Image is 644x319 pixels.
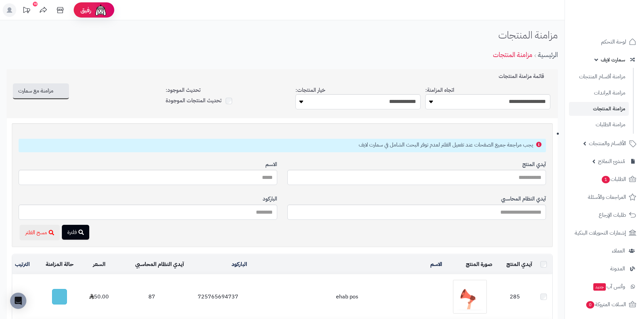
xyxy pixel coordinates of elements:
[295,83,325,94] label: خيار المنتجات:
[38,255,81,274] td: حالة المزامنة
[602,176,610,183] span: 1
[453,280,487,314] img: ehab pos
[593,282,625,291] span: وآتس آب
[569,278,640,295] a: وآتس آبجديد
[569,296,640,313] a: السلات المتروكة0
[569,225,640,241] a: إشعارات التحويلات البنكية
[589,139,626,148] span: الأقسام والمنتجات
[586,300,626,309] span: السلات المتروكة
[501,195,546,203] label: آيدي النظام المحاسبي
[601,175,626,184] span: الطلبات
[495,255,535,274] td: آيدي المنتج
[12,274,38,319] td: 1
[250,274,445,319] td: ehab pos
[166,83,200,94] label: تحديث الموجود:
[81,255,118,274] td: السعر
[10,293,26,309] div: Open Intercom Messenger
[538,50,558,60] a: الرئيسية
[425,83,454,94] label: اتجاه المزامنة:
[445,255,495,274] td: صورة المنتج
[598,157,625,166] span: مُنشئ النماذج
[569,34,640,50] a: لوحة التحكم
[588,192,626,202] span: المراجعات والأسئلة
[599,210,626,220] span: طلبات الإرجاع
[117,274,187,319] td: 87
[569,261,640,277] a: المدونة
[80,6,91,14] span: رفيق
[62,225,89,240] button: فلترة
[569,207,640,223] a: طلبات الإرجاع
[493,50,532,60] a: مزامنة المنتجات
[20,225,60,240] button: مسح الفلتر
[569,70,629,84] a: مزامنة أقسام المنتجات
[117,255,187,274] td: آيدي النظام المحاسبي
[81,274,118,319] td: 50.00
[430,260,442,268] a: الاسم
[575,228,626,238] span: إشعارات التحويلات البنكية
[166,97,221,105] label: تحديث المنتجات الموجودة
[359,141,533,149] small: يجب مراجعة جميع الصفحات عند تفعيل الفلتر لعدم توفر البحث الشامل في سمارت لايف
[612,246,625,256] span: العملاء
[499,73,553,80] h3: قائمة مزامنة المنتجات
[598,17,638,31] img: logo-2.png
[569,102,629,116] a: مزامنة المنتجات
[15,260,30,268] a: الترتيب
[569,189,640,205] a: المراجعات والأسئلة
[610,264,625,273] span: المدونة
[18,87,53,95] span: مزامنة مع سمارت
[601,55,625,64] span: سمارت لايف
[263,195,277,203] label: الباركود
[569,117,629,132] a: مزامنة الطلبات
[498,29,558,41] h1: مزامنة المنتجات
[569,171,640,187] a: الطلبات1
[18,3,35,19] a: تحديثات المنصة
[265,161,277,168] label: الاسم
[232,260,247,268] a: الباركود
[569,86,629,100] a: مزامنة البراندات
[13,83,69,99] button: مزامنة مع سمارت
[187,274,250,319] td: 725765694737
[94,3,108,17] img: ai-face.png
[593,283,606,291] span: جديد
[522,161,546,168] label: آيدي المنتج
[569,243,640,259] a: العملاء
[586,301,594,309] span: 0
[33,2,38,6] div: 10
[601,37,626,47] span: لوحة التحكم
[495,274,535,319] td: 285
